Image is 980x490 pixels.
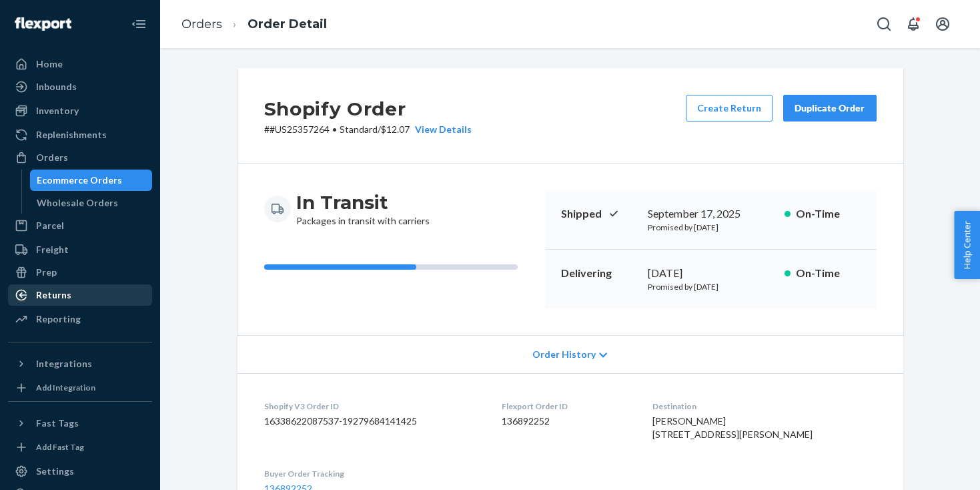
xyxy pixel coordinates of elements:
a: Wholesale Orders [30,192,153,214]
p: Delivering [561,266,637,281]
div: [DATE] [648,266,774,281]
a: Returns [8,284,152,306]
button: Duplicate Order [783,95,877,121]
a: Home [8,53,152,75]
div: Returns [36,288,71,302]
p: # #US25357264 / $12.07 [264,123,472,136]
div: Reporting [36,312,81,326]
a: Replenishments [8,124,152,146]
button: Open notifications [900,11,927,37]
div: Home [36,57,63,71]
div: Inbounds [36,80,77,93]
a: Order Detail [248,17,327,31]
button: Close Navigation [125,11,152,37]
a: Orders [181,17,222,31]
a: Parcel [8,215,152,236]
div: Ecommerce Orders [37,174,122,187]
p: Shipped [561,206,637,222]
div: Fast Tags [36,417,79,430]
div: Freight [36,243,69,256]
p: On-Time [796,266,861,281]
p: On-Time [796,206,861,222]
div: Wholesale Orders [37,196,118,210]
div: Parcel [36,219,64,232]
div: Add Fast Tag [36,441,84,453]
a: Inbounds [8,76,152,97]
a: Freight [8,239,152,260]
span: • [332,124,337,135]
p: Promised by [DATE] [648,281,774,292]
a: Reporting [8,308,152,330]
a: Settings [8,461,152,482]
dt: Shopify V3 Order ID [264,401,480,412]
a: Add Integration [8,380,152,396]
div: Inventory [36,104,79,117]
dd: 136892252 [502,415,631,428]
dt: Destination [652,401,876,412]
button: Help Center [954,211,980,279]
a: Ecommerce Orders [30,170,153,191]
button: Integrations [8,353,152,375]
button: Open Search Box [871,11,897,37]
a: Prep [8,262,152,283]
div: September 17, 2025 [648,206,774,222]
button: View Details [410,123,472,136]
a: Orders [8,147,152,168]
img: Flexport logo [15,17,71,31]
p: Promised by [DATE] [648,222,774,233]
dd: 16338622087537-19279684141425 [264,415,480,428]
h3: In Transit [296,190,430,214]
div: Settings [36,465,74,478]
div: Packages in transit with carriers [296,190,430,228]
a: Add Fast Tag [8,439,152,455]
button: Create Return [686,95,773,121]
div: Replenishments [36,128,107,142]
dt: Flexport Order ID [502,401,631,412]
div: Prep [36,266,57,279]
button: Fast Tags [8,413,152,434]
span: [PERSON_NAME] [STREET_ADDRESS][PERSON_NAME] [652,415,813,440]
div: Integrations [36,357,92,371]
div: Add Integration [36,382,95,393]
button: Open account menu [929,11,956,37]
a: Inventory [8,100,152,121]
div: Duplicate Order [795,101,865,115]
ol: breadcrumbs [171,5,338,44]
div: Orders [36,151,68,164]
span: Support [28,9,76,21]
h2: Shopify Order [264,95,472,123]
span: Order History [532,348,596,361]
dt: Buyer Order Tracking [264,468,480,479]
span: Standard [340,124,378,135]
